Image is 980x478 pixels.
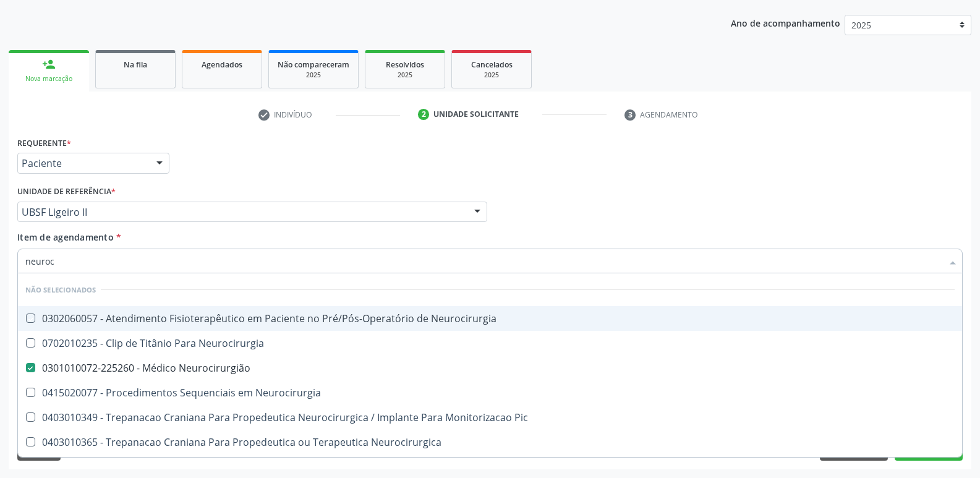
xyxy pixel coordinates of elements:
[22,157,144,169] span: Paciente
[202,59,242,70] span: Agendados
[433,109,519,120] div: Unidade solicitante
[17,134,71,153] label: Requerente
[22,206,462,218] span: UBSF Ligeiro II
[124,59,147,70] span: Na fila
[17,231,114,243] span: Item de agendamento
[25,338,955,348] div: 0702010235 - Clip de Titânio Para Neurocirurgia
[17,74,80,83] div: Nova marcação
[278,59,349,70] span: Não compareceram
[461,70,522,80] div: 2025
[386,59,424,70] span: Resolvidos
[25,412,955,422] div: 0403010349 - Trepanacao Craniana Para Propedeutica Neurocirurgica / Implante Para Monitorizacao Pic
[42,58,56,71] div: person_add
[17,182,116,202] label: Unidade de referência
[25,363,955,373] div: 0301010072-225260 - Médico Neurocirurgião
[25,437,955,447] div: 0403010365 - Trepanacao Craniana Para Propedeutica ou Terapeutica Neurocirurgica
[374,70,436,80] div: 2025
[25,388,955,398] div: 0415020077 - Procedimentos Sequenciais em Neurocirurgia
[471,59,513,70] span: Cancelados
[278,70,349,80] div: 2025
[25,249,942,273] input: Buscar por procedimentos
[25,314,955,323] div: 0302060057 - Atendimento Fisioterapêutico em Paciente no Pré/Pós-Operatório de Neurocirurgia
[418,109,429,120] div: 2
[731,15,840,30] p: Ano de acompanhamento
